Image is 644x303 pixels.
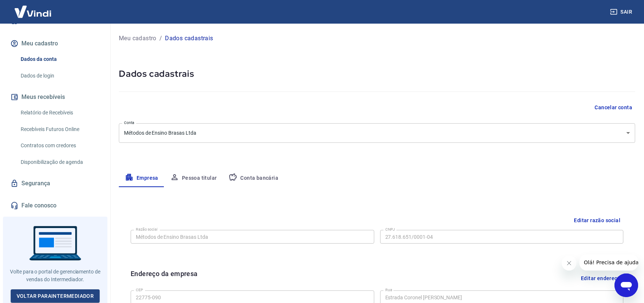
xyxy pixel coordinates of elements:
[579,254,638,271] iframe: Mensagem da empresa
[11,289,100,303] a: Voltar paraIntermediador
[119,169,164,187] button: Empresa
[9,89,101,105] button: Meus recebíveis
[385,227,395,232] label: CNPJ
[159,34,162,43] p: /
[9,197,101,214] a: Fale conosco
[119,68,635,80] h5: Dados cadastrais
[18,52,101,67] a: Dados da conta
[136,287,143,293] label: CEP
[18,105,101,120] a: Relatório de Recebíveis
[609,5,635,19] button: Sair
[9,175,101,192] a: Segurança
[131,269,198,287] h6: Endereço da empresa
[119,123,635,143] div: Métodos de Ensino Brasas Ltda
[9,35,101,52] button: Meu cadastro
[385,287,392,293] label: Rua
[9,0,57,23] img: Vindi
[4,5,62,11] span: Olá! Precisa de ajuda?
[119,34,156,43] a: Meu cadastro
[136,227,158,232] label: Razão social
[18,68,101,83] a: Dados de login
[562,256,576,271] iframe: Fechar mensagem
[18,122,101,137] a: Recebíveis Futuros Online
[124,120,134,125] label: Conta
[165,34,213,43] p: Dados cadastrais
[578,269,623,287] button: Editar endereço
[223,169,284,187] button: Conta bancária
[164,169,223,187] button: Pessoa titular
[18,155,101,170] a: Disponibilização de agenda
[571,214,623,227] button: Editar razão social
[614,273,638,297] iframe: Botão para abrir a janela de mensagens
[18,138,101,153] a: Contratos com credores
[592,101,635,114] button: Cancelar conta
